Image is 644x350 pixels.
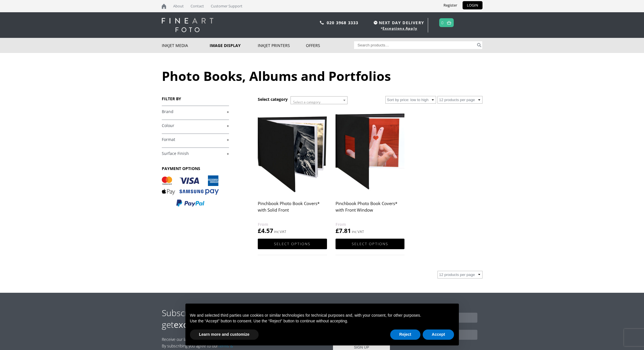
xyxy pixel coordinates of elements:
[336,108,404,195] img: Pinchbook Photo Book Covers* with Front Window
[258,97,288,102] h3: Select category
[190,318,454,324] p: Use the “Accept” button to consent. Use the “Reject” button to continue without accepting.
[441,19,444,27] a: 0
[390,329,420,340] button: Reject
[385,96,436,104] select: Shop order
[162,307,322,330] h2: Subscribe to our newsletter to get
[293,100,320,105] span: Select a category
[372,19,424,26] span: NEXT DAY DELIVERY
[354,41,476,49] input: Search products…
[258,108,327,235] a: Pinchbook Photo Book Covers* with Solid Front £4.57
[258,227,261,235] span: £
[162,134,229,145] h4: Format
[258,227,273,235] bdi: 4.57
[190,313,454,318] p: We and selected third parties use cookies or similar technologies for technical purposes and, wit...
[162,148,229,159] h4: Surface Finish
[162,151,229,156] a: +
[258,38,306,53] a: Inkjet Printers
[162,120,229,131] h4: Colour
[336,227,339,235] span: £
[383,26,417,31] a: Exceptions Apply
[162,38,210,53] a: Inkjet Media
[336,227,351,235] bdi: 7.81
[320,21,324,24] img: phone.svg
[447,21,451,24] img: basket.svg
[374,21,377,24] img: time.svg
[162,109,229,114] a: +
[336,108,404,235] a: Pinchbook Photo Book Covers* with Front Window £7.81
[336,198,404,221] h2: Pinchbook Photo Book Covers* with Front Window
[162,96,229,101] h3: FILTER BY
[162,137,229,142] a: +
[258,198,327,221] h2: Pinchbook Photo Book Covers* with Solid Front
[162,123,229,128] a: +
[463,1,483,9] a: LOGIN
[258,108,327,195] img: Pinchbook Photo Book Covers* with Solid Front
[476,41,483,49] button: Search
[423,329,454,340] button: Accept
[258,239,327,249] a: Select options for “Pinchbook Photo Book Covers* with Solid Front”
[210,38,258,53] a: Image Display
[162,166,229,171] h3: PAYMENT OPTIONS
[162,106,229,117] h4: Brand
[306,38,354,53] a: Offers
[327,20,359,25] a: 020 3968 3333
[336,239,404,249] a: Select options for “Pinchbook Photo Book Covers* with Front Window”
[162,18,213,32] img: logo-white.svg
[162,175,219,207] img: PAYMENT OPTIONS
[439,1,461,9] a: Register
[190,329,259,340] button: Learn more and customize
[174,319,235,330] strong: exclusive offers
[162,67,483,85] h1: Photo Books, Albums and Portfolios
